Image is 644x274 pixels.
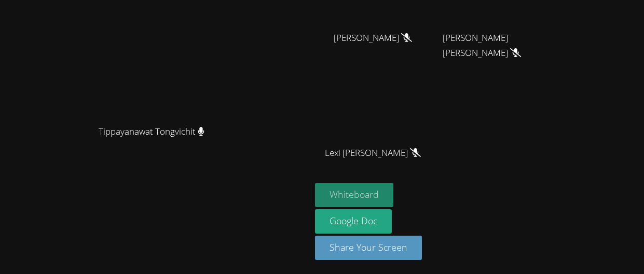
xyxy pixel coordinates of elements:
[315,183,393,207] button: Whiteboard
[99,124,204,139] span: Tippayanawat Tongvichit
[315,236,422,260] button: Share Your Screen
[325,146,421,161] span: Lexi [PERSON_NAME]
[443,31,558,61] span: [PERSON_NAME] [PERSON_NAME]
[315,209,392,234] a: Google Doc
[334,31,412,46] span: [PERSON_NAME]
